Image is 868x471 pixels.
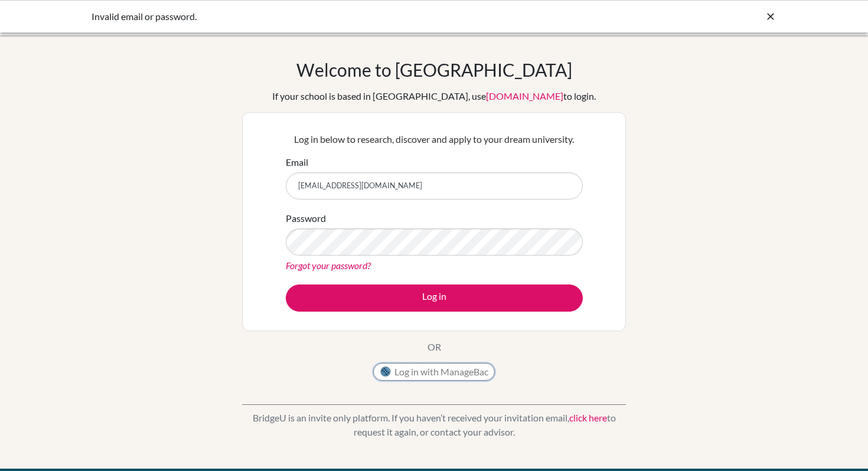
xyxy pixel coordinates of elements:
[373,363,495,381] button: Log in with ManageBac
[286,260,371,271] a: Forgot your password?
[242,411,626,439] p: BridgeU is an invite only platform. If you haven’t received your invitation email, to request it ...
[569,412,607,423] a: click here
[428,340,441,354] p: OR
[92,9,599,24] div: Invalid email or password.
[286,284,583,312] button: Log in
[286,155,308,169] label: Email
[296,59,572,80] h1: Welcome to [GEOGRAPHIC_DATA]
[486,90,563,102] a: [DOMAIN_NAME]
[272,89,596,103] div: If your school is based in [GEOGRAPHIC_DATA], use to login.
[286,211,326,225] label: Password
[286,132,583,146] p: Log in below to research, discover and apply to your dream university.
